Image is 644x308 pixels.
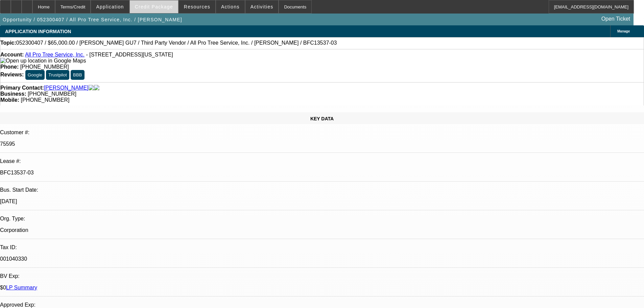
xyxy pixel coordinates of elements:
a: LP Summary [6,285,37,290]
button: Actions [216,0,245,13]
button: Activities [245,0,279,13]
button: Trustpilot [46,70,69,80]
strong: Primary Contact: [0,85,44,91]
img: Open up location in Google Maps [0,58,86,64]
a: View Google Maps [0,58,86,64]
span: Manage [617,29,630,33]
a: Open Ticket [599,13,633,25]
span: KEY DATA [310,116,334,121]
strong: Mobile: [0,97,19,103]
strong: Reviews: [0,72,24,77]
span: [PHONE_NUMBER] [20,64,69,70]
a: [PERSON_NAME] [44,85,89,91]
a: All Pro Tree Service, Inc. [25,52,85,57]
span: Resources [184,4,210,9]
span: [PHONE_NUMBER] [21,97,69,103]
button: Application [91,0,129,13]
strong: Account: [0,52,24,57]
button: BBB [71,70,85,80]
strong: Topic: [0,40,16,46]
span: Opportunity / 052300407 / All Pro Tree Service, Inc. / [PERSON_NAME] [3,17,182,22]
span: 052300407 / $65,000.00 / [PERSON_NAME] GU7 / Third Party Vendor / All Pro Tree Service, Inc. / [P... [16,40,337,46]
button: Credit Package [130,0,178,13]
img: linkedin-icon.png [94,85,99,91]
span: Credit Package [135,4,173,9]
span: Actions [221,4,240,9]
span: - [STREET_ADDRESS][US_STATE] [86,52,173,57]
strong: Business: [0,91,26,97]
span: Activities [251,4,273,9]
span: Application [96,4,124,9]
img: facebook-icon.png [89,85,94,91]
strong: Phone: [0,64,19,70]
span: APPLICATION INFORMATION [5,29,71,34]
button: Google [25,70,45,80]
span: [PHONE_NUMBER] [28,91,76,97]
button: Resources [179,0,215,13]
